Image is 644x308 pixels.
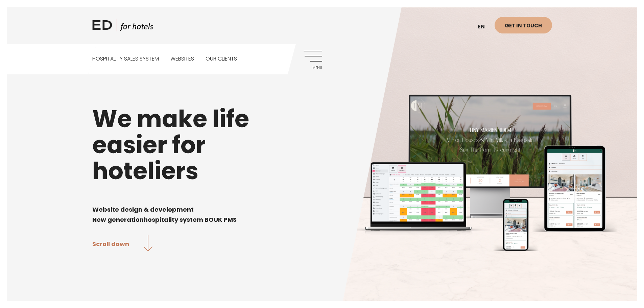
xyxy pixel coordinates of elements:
h1: We make life easier for hoteliers [92,106,552,184]
a: Websites [170,44,194,74]
a: Get in touch [495,17,552,33]
a: Our clients [206,44,237,74]
div: Page 1 [92,194,552,224]
a: Menu [304,51,322,69]
span: Website design & development New generation [92,205,194,224]
a: Scroll down [92,235,153,253]
a: Hospitality sales system [92,44,159,74]
a: ED HOTELS [92,19,153,35]
span: hospitality system BOUK PMS [144,215,237,224]
a: en [474,19,495,35]
span: Menu [304,66,322,70]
